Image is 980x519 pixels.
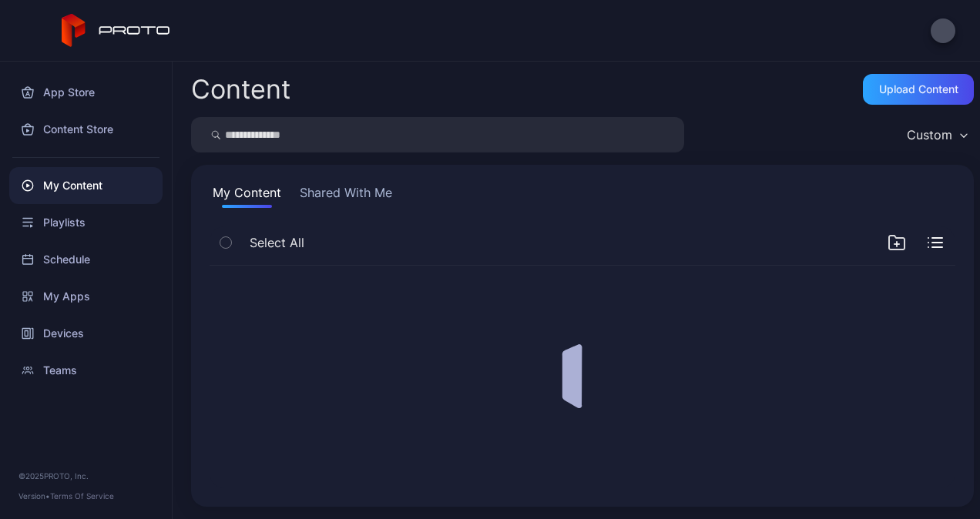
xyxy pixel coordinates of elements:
a: Terms Of Service [50,491,114,501]
div: © 2025 PROTO, Inc. [18,470,153,482]
a: Teams [9,352,163,389]
button: Custom [899,117,974,152]
a: Content Store [9,111,163,148]
div: Upload Content [879,83,958,95]
a: My Content [9,167,163,204]
a: App Store [9,74,163,111]
a: Schedule [9,241,163,278]
a: Devices [9,315,163,352]
div: Content [191,76,290,102]
div: Custom [907,127,952,142]
a: My Apps [9,278,163,315]
a: Playlists [9,204,163,241]
button: Shared With Me [297,183,395,208]
button: Upload Content [863,74,974,105]
span: Select All [250,233,304,252]
span: Version • [18,491,50,501]
button: My Content [210,183,284,208]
